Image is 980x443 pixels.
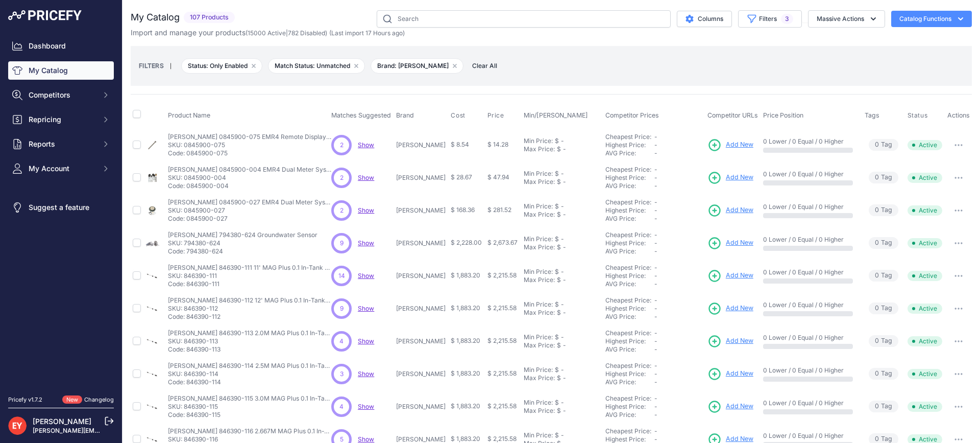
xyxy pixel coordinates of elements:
[340,206,344,215] span: 2
[396,111,414,119] span: Brand
[557,145,561,153] div: $
[358,337,374,345] a: Show
[396,272,447,280] p: [PERSON_NAME]
[555,399,559,407] div: $
[605,264,651,271] a: Cheapest Price:
[605,378,654,386] div: AVG Price:
[396,174,447,182] p: [PERSON_NAME]
[487,271,517,279] span: $ 2,215.58
[524,178,555,186] div: Max Price:
[875,238,879,248] span: 0
[908,304,942,314] span: Active
[246,29,327,37] span: ( | )
[707,171,753,185] a: Add New
[605,427,651,435] a: Cheapest Price:
[487,173,509,181] span: $ 47.94
[524,300,553,309] div: Min Price:
[184,12,235,24] span: 107 Products
[487,369,517,377] span: $ 2,215.58
[908,140,942,150] span: Active
[559,202,564,211] div: -
[707,367,753,381] a: Add New
[908,369,942,379] span: Active
[555,268,559,276] div: $
[33,417,91,426] a: [PERSON_NAME]
[29,164,95,174] span: My Account
[524,202,553,211] div: Min Price:
[605,296,651,304] a: Cheapest Price:
[338,271,345,281] span: 14
[8,395,42,404] div: Pricefy v1.7.2
[561,341,566,349] div: -
[396,239,447,247] p: [PERSON_NAME]
[561,276,566,284] div: -
[131,28,405,38] p: Import and manage your products
[908,111,930,120] button: Status
[164,63,178,69] small: |
[8,110,114,129] button: Repricing
[654,280,657,288] span: -
[168,280,331,288] p: Code: 846390-111
[168,394,331,403] p: [PERSON_NAME] 846390-115 3.0M MAG Plus 0.1 In-Tank Probe with Water Detection
[908,173,942,183] span: Active
[168,345,331,354] p: Code: 846390-113
[451,271,480,279] span: $ 1,883.20
[561,407,566,415] div: -
[358,141,374,149] span: Show
[763,236,855,244] p: 0 Lower / 0 Equal / 0 Higher
[559,333,564,341] div: -
[605,272,654,280] div: Highest Price:
[8,159,114,178] button: My Account
[358,272,374,279] a: Show
[451,239,482,246] span: $ 2,228.00
[561,211,566,219] div: -
[8,10,82,20] img: Pricefy Logo
[396,403,447,411] p: [PERSON_NAME]
[875,304,879,313] span: 0
[168,141,331,149] p: SKU: 0845900-075
[763,111,803,119] span: Price Position
[84,396,114,403] a: Changelog
[168,313,331,321] p: Code: 846390-112
[908,111,928,120] span: Status
[339,402,344,411] span: 4
[396,337,447,345] p: [PERSON_NAME]
[168,337,331,345] p: SKU: 846390-113
[487,337,517,344] span: $ 2,215.58
[358,174,374,181] a: Show
[168,198,331,206] p: [PERSON_NAME] 0845900-027 EMR4 Dual Meter System Retrofit Kit
[555,170,559,178] div: $
[605,337,654,345] div: Highest Price:
[605,111,659,119] span: Competitor Prices
[869,335,898,347] span: Tag
[707,138,753,152] a: Add New
[561,243,566,251] div: -
[763,399,855,407] p: 0 Lower / 0 Equal / 0 Higher
[654,206,657,214] span: -
[168,149,331,157] p: Code: 0845900-075
[358,403,374,410] a: Show
[559,137,564,145] div: -
[524,235,553,243] div: Min Price:
[605,411,654,419] div: AVG Price:
[561,309,566,317] div: -
[654,362,657,369] span: -
[605,394,651,402] a: Cheapest Price:
[524,399,553,407] div: Min Price:
[869,368,898,380] span: Tag
[781,14,793,24] span: 3
[555,300,559,309] div: $
[524,145,555,153] div: Max Price:
[377,10,671,28] input: Search
[557,211,561,219] div: $
[654,215,657,222] span: -
[654,141,657,149] span: -
[654,337,657,345] span: -
[654,149,657,157] span: -
[869,204,898,216] span: Tag
[557,374,561,382] div: $
[8,61,114,80] a: My Catalog
[340,369,344,379] span: 3
[487,111,504,120] span: Price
